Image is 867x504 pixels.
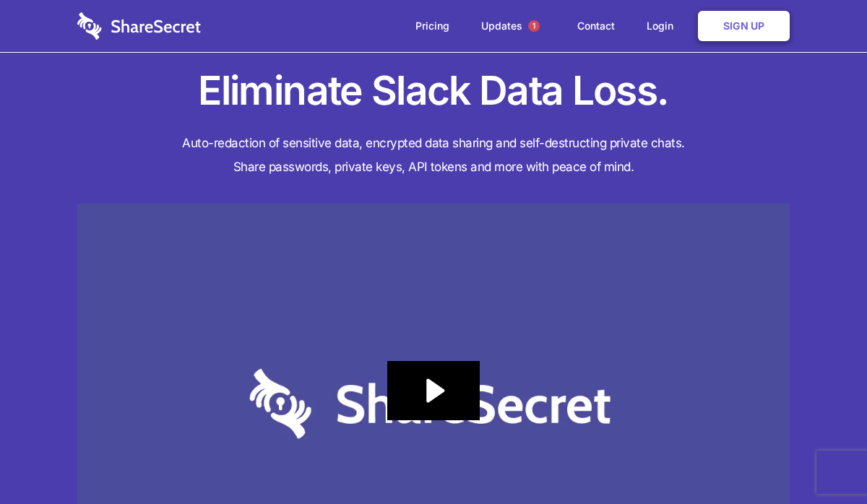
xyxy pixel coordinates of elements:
[698,11,790,41] a: Sign Up
[77,12,201,40] img: logo-wordmark-white-trans-d4663122ce5f474addd5e946df7df03e33cb6a1c49d2221995e7729f52c070b2.svg
[528,20,540,32] span: 1
[77,65,790,117] h1: Eliminate Slack Data Loss.
[401,4,464,48] a: Pricing
[563,4,629,48] a: Contact
[387,361,480,420] button: Play Video: Sharesecret Slack Extension
[77,131,790,179] h4: Auto-redaction of sensitive data, encrypted data sharing and self-destructing private chats. Shar...
[632,4,695,48] a: Login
